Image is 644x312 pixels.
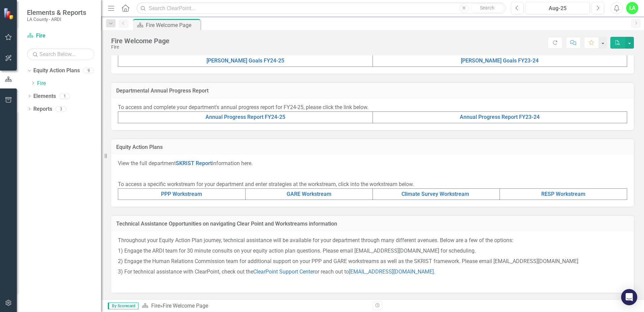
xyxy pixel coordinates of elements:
[111,45,169,50] div: Fire
[621,289,637,305] div: Open Intercom Messenger
[56,106,66,112] div: 3
[33,105,52,113] a: Reports
[118,267,627,277] p: 3) For technical assistance with ClearPoint, check out the or reach out to
[108,303,138,309] span: By Scorecard
[33,67,80,75] a: Equity Action Plans
[163,303,208,309] div: Fire Welcome Page
[287,191,331,197] a: GARE Workstream
[59,93,70,99] div: 1
[176,160,212,166] a: SKRIST Report
[118,256,627,267] p: 2) Engage the Human Relations Commission team for additional support on your PPP and GARE workstr...
[118,237,627,246] p: Throughout your Equity Action Plan journey, technical assistance will be available for your depar...
[161,191,202,197] a: PPP Workstream
[142,302,367,310] div: »
[111,37,169,45] div: Fire Welcome Page
[151,303,160,309] a: Fire
[626,2,638,14] button: LA
[116,221,629,227] h3: Technical Assistance Opportunities on navigating Clear Point and Workstreams information
[27,32,94,40] a: Fire
[401,191,469,197] a: Climate Survey Workstream
[541,191,585,197] a: RESP Workstream
[3,8,15,20] img: ClearPoint Strategy
[118,179,627,188] p: To access a specific workstream for your department and enter strategies at the workstream, click...
[37,80,101,87] a: Fire
[349,268,435,275] a: [EMAIL_ADDRESS][DOMAIN_NAME].
[116,144,629,150] h3: Equity Action Plans
[27,8,86,17] span: Elements & Reports
[136,2,506,14] input: Search ClearPoint...
[205,114,285,120] a: Annual Progress Report FY24-25
[33,93,56,100] a: Elements
[83,68,94,74] div: 9
[480,5,494,10] span: Search
[118,246,627,256] p: 1) Engage the ARDI team for 30 minute consults on your equity action plan questions. Please email...
[461,57,539,64] a: [PERSON_NAME] Goals FY23-24
[525,2,590,14] button: Aug-25
[460,114,540,120] a: Annual Progress Report FY23-24
[118,160,627,169] p: View the full department information here.
[206,57,284,64] a: [PERSON_NAME] Goals FY24-25
[27,48,94,60] input: Search Below...
[118,104,627,111] p: To access and complete your department's annual progress report for FY24-25, please click the lin...
[146,21,199,29] div: Fire Welcome Page
[116,88,629,94] h3: Departmental Annual Progress Report
[528,4,587,12] div: Aug-25
[27,17,86,22] small: LA County - ARDI
[471,3,504,13] button: Search
[253,268,315,275] a: ClearPoint Support Center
